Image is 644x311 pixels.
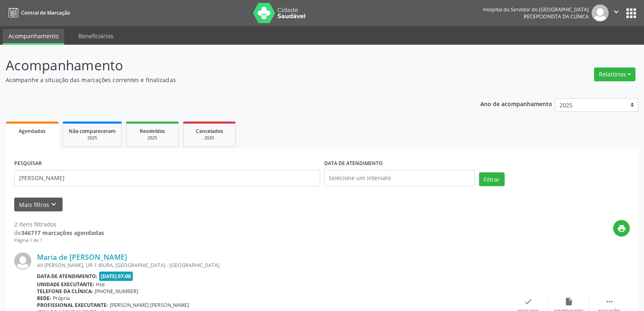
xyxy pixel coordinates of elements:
span: Não compareceram [69,128,116,135]
span: Agendados [19,128,46,135]
a: Beneficiários [73,29,119,43]
b: Unidade executante: [37,281,94,288]
span: Própria [53,295,70,302]
p: Acompanhamento [6,55,449,76]
div: 2025 [69,135,116,141]
span: Recepcionista da clínica [524,13,589,20]
button: Filtrar [479,172,505,186]
i:  [605,297,614,306]
i: print [617,224,626,233]
span: [PHONE_NUMBER] [95,288,138,295]
button: apps [624,6,638,20]
button:  [609,4,624,22]
b: Profissional executante: [37,302,108,309]
a: Acompanhamento [3,29,64,45]
div: 2 itens filtrados [14,220,104,228]
img: img [592,4,609,22]
b: Rede: [37,295,51,302]
button: print [613,220,630,237]
div: Página 1 de 1 [14,237,104,244]
span: [DATE] 07:00 [99,272,133,281]
i: insert_drive_file [564,297,573,306]
label: DATA DE ATENDIMENTO [324,157,383,170]
img: img [14,252,31,270]
span: Resolvidos [140,128,165,135]
b: Data de atendimento: [37,273,98,280]
input: Selecione um intervalo [324,170,475,186]
div: 2025 [189,135,230,141]
input: Nome, código do beneficiário ou CPF [14,170,320,186]
strong: 346717 marcações agendadas [21,229,104,237]
p: Ano de acompanhamento [480,98,552,109]
b: Telefone da clínica: [37,288,93,295]
label: PESQUISAR [14,157,42,170]
div: AV [PERSON_NAME], UR-1 IBURA, [GEOGRAPHIC_DATA] - [GEOGRAPHIC_DATA] [37,262,508,269]
a: Maria de [PERSON_NAME] [37,252,127,261]
div: de [14,228,104,237]
div: 2025 [132,135,173,141]
span: Cancelados [196,128,223,135]
i: keyboard_arrow_down [49,200,58,209]
p: Acompanhe a situação das marcações correntes e finalizadas [6,76,449,84]
div: Hospital do Servidor do [GEOGRAPHIC_DATA] [483,6,589,13]
a: Central de Marcação [6,6,70,20]
button: Mais filtroskeyboard_arrow_down [14,198,63,212]
span: [PERSON_NAME] [PERSON_NAME] [110,302,189,309]
button: Relatórios [594,67,635,81]
span: Central de Marcação [21,9,70,16]
span: Hse [96,281,105,288]
i:  [612,7,621,16]
i: check [524,297,533,306]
